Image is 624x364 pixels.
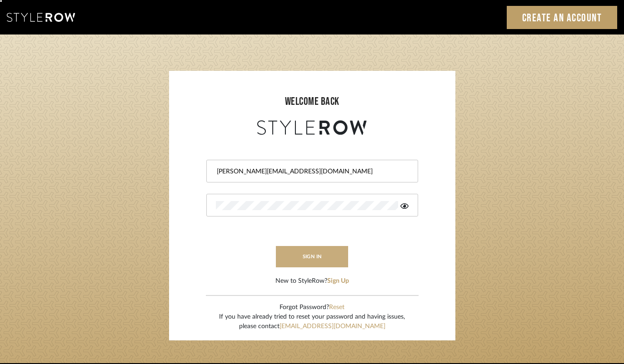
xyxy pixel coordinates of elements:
div: welcome back [178,93,446,110]
button: Reset [329,303,344,312]
div: Forgot Password? [219,303,405,312]
div: New to StyleRow? [275,276,349,286]
a: [EMAIL_ADDRESS][DOMAIN_NAME] [280,323,385,330]
a: Create an Account [507,6,618,29]
button: Sign Up [327,276,349,286]
div: If you have already tried to reset your password and having issues, please contact [219,312,405,331]
button: sign in [276,246,349,267]
input: Email Address [216,167,406,176]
